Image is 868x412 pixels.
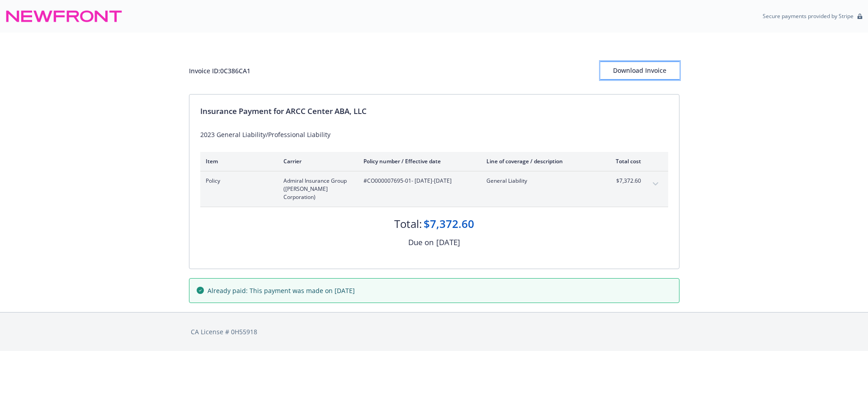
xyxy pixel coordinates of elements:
[283,177,349,201] span: Admiral Insurance Group ([PERSON_NAME] Corporation)
[648,177,663,191] button: expand content
[424,216,474,232] div: $7,372.60
[763,12,854,20] p: Secure payments provided by Stripe
[607,177,641,185] span: $7,372.60
[408,237,434,248] div: Due on
[200,105,668,117] div: Insurance Payment for ARCC Center ABA, LLC
[283,157,349,165] div: Carrier
[607,157,641,165] div: Total cost
[486,177,593,185] span: General Liability
[191,327,678,336] div: CA License # 0H55918
[206,177,269,185] span: Policy
[363,177,472,185] span: #CO000007695-01 - [DATE]-[DATE]
[206,157,269,165] div: Item
[600,62,679,80] button: Download Invoice
[200,171,668,207] div: PolicyAdmiral Insurance Group ([PERSON_NAME] Corporation)#CO000007695-01- [DATE]-[DATE]General Li...
[363,157,472,165] div: Policy number / Effective date
[394,216,422,232] div: Total:
[436,237,460,248] div: [DATE]
[200,130,668,139] div: 2023 General Liability/Professional Liability
[486,157,593,165] div: Line of coverage / description
[189,66,250,76] div: Invoice ID: 0C386CA1
[600,62,679,79] div: Download Invoice
[208,286,355,295] span: Already paid: This payment was made on [DATE]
